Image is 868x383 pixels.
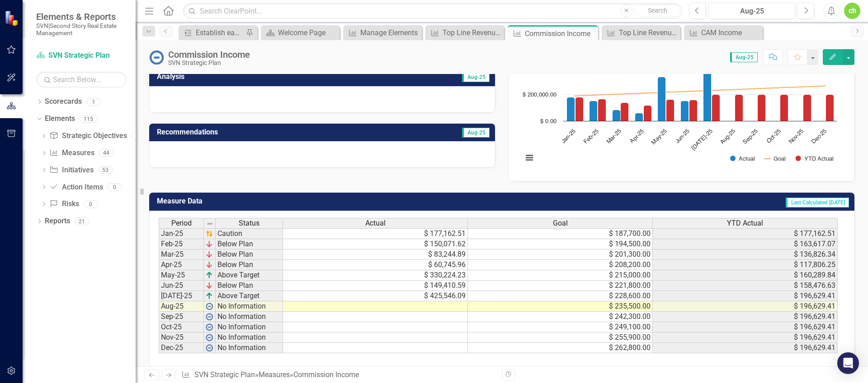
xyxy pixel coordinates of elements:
[653,332,838,343] td: $ 196,629.41
[523,152,536,164] button: View chart menu, Chart
[49,131,127,141] a: Strategic Objectives
[653,291,838,301] td: $ 196,629.41
[239,219,259,227] span: Status
[206,282,213,289] img: KIVvID6XQLnem7Jwd5RGsJlsyZvnEO8ojW1w+8UqMjn4yonOQRrQskXCXGmASKTRYCiTqJOcojskkyr07L4Z+PfWUOM8Y5yiO...
[157,73,321,81] h3: Analysis
[49,182,103,193] a: Action Items
[216,291,283,301] td: Above Target
[263,27,337,38] a: Welcome Page
[730,52,758,62] span: Aug-25
[159,270,204,281] td: May-25
[523,92,557,98] text: $ 200,000.00
[428,27,502,38] a: Top Line Revenue - Brokerage
[653,343,838,353] td: $ 196,629.41
[49,148,94,158] a: Measures
[216,322,283,332] td: No Information
[36,11,127,22] span: Elements & Reports
[360,27,420,38] div: Manage Elements
[712,95,720,121] path: Jul-25, 196,629.41285714. YTD Actual.
[701,27,760,38] div: CAM Income
[216,301,283,312] td: No Information
[598,99,606,121] path: Feb-25, 163,617.065. YTD Actual.
[45,216,70,226] a: Reports
[98,166,113,174] div: 53
[764,155,786,162] button: Show Goal
[518,37,841,172] svg: Interactive chart
[468,239,653,249] td: $ 194,500.00
[206,272,213,279] img: VmL+zLOWXp8NoCSi7l57Eu8eJ+4GWSi48xzEIItyGCrzKAg+GPZxiGYRiGYS7xC1jVADWlAHzkAAAAAElFTkSuQmCC
[727,219,763,227] span: YTD Actual
[468,301,653,312] td: $ 235,500.00
[653,322,838,332] td: $ 196,629.41
[719,128,736,145] text: Aug-25
[283,291,468,301] td: $ 425,546.09
[5,10,20,26] img: ClearPoint Strategy
[99,149,113,157] div: 44
[36,72,127,88] input: Search Below...
[468,343,653,353] td: $ 262,800.00
[159,291,204,301] td: [DATE]-25
[648,7,667,14] span: Search
[159,343,204,353] td: Dec-25
[168,50,250,60] div: Commission Income
[658,77,666,121] path: May-25, 330,224.23. Actual.
[518,37,845,172] div: Chart. Highcharts interactive chart.
[468,249,653,260] td: $ 201,300.00
[181,27,244,38] a: Establish each department's portion of every Corporate wide GL
[216,228,283,239] td: Caution
[803,95,811,121] path: Nov-25, 196,629.41285714. YTD Actual.
[216,332,283,343] td: No Information
[49,199,79,209] a: Risks
[168,60,250,66] div: SVN Strategic Plan
[159,312,204,322] td: Sep-25
[206,334,213,341] img: wPkqUstsMhMTgAAAABJRU5ErkJggg==
[159,281,204,291] td: Jun-25
[216,239,283,249] td: Below Plan
[613,110,621,121] path: Mar-25, 83,244.89. Actual.
[742,128,759,145] text: Sep-25
[293,370,359,379] div: Commission Income
[36,51,127,61] a: SVN Strategic Plan
[216,312,283,322] td: No Information
[159,239,204,249] td: Feb-25
[159,332,204,343] td: Nov-25
[86,98,101,106] div: 1
[708,3,795,19] button: Aug-25
[786,198,849,208] span: Last Calculated [DATE]
[653,239,838,249] td: $ 163,617.07
[216,343,283,353] td: No Information
[84,200,98,208] div: 0
[206,220,213,227] img: 8DAGhfEEPCf229AAAAAElFTkSuQmCC
[157,197,445,205] h3: Measure Data
[666,100,675,121] path: May-25, 160,289.842. YTD Actual.
[149,50,164,65] img: No Information
[540,119,557,125] text: $ 0.00
[171,219,192,227] span: Period
[181,370,495,380] div: » »
[283,239,468,249] td: $ 150,071.62
[206,251,213,258] img: KIVvID6XQLnem7Jwd5RGsJlsyZvnEO8ojW1w+8UqMjn4yonOQRrQskXCXGmASKTRYCiTqJOcojskkyr07L4Z+PfWUOM8Y5yiO...
[689,100,698,121] path: Jun-25, 158,476.63333333. YTD Actual.
[576,97,584,121] path: Jan-25, 177,162.51. YTD Actual.
[36,22,127,37] small: SVN|Second Story Real Estate Management
[735,95,743,121] path: Aug-25, 196,629.41285714. YTD Actual.
[653,312,838,322] td: $ 196,629.41
[766,128,782,144] text: Oct-25
[45,97,82,107] a: Scorecards
[206,230,213,237] img: 7u2iTZrTEZ7i9oDWlPBULAqDHDmR3vKCs7My6dMMCIpfJOwzDMAzDMBH4B3+rbZfrisroAAAAAElFTkSuQmCC
[606,128,623,145] text: Mar-25
[206,292,213,300] img: VmL+zLOWXp8NoCSi7l57Eu8eJ+4GWSi48xzEIItyGCrzKAg+GPZxiGYRiGYS7xC1jVADWlAHzkAAAAAElFTkSuQmCC
[644,106,652,121] path: Apr-25, 117,806.245. YTD Actual.
[159,228,204,239] td: Jan-25
[468,332,653,343] td: $ 255,900.00
[259,370,290,379] a: Measures
[576,95,834,121] g: YTD Actual, series 3 of 3. Bar series with 12 bars.
[196,27,244,38] div: Establish each department's portion of every Corporate wide GL
[159,249,204,260] td: Mar-25
[796,155,833,162] button: Show YTD Actual
[758,95,766,121] path: Sep-25, 196,629.41285714. YTD Actual.
[159,301,204,312] td: Aug-25
[583,128,599,145] text: Feb-25
[561,128,577,144] text: Jan-25
[283,270,468,281] td: $ 330,224.23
